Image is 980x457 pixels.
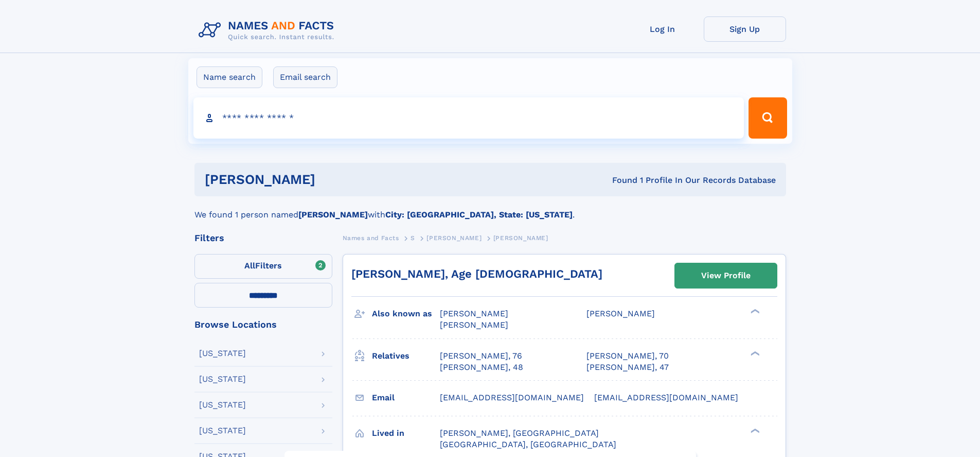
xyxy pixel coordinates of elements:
[748,350,760,357] div: ❯
[199,375,246,383] div: [US_STATE]
[675,263,777,288] a: View Profile
[343,231,399,244] a: Names and Facts
[464,175,776,186] div: Found 1 Profile In Our Records Database
[440,439,616,449] span: [GEOGRAPHIC_DATA], [GEOGRAPHIC_DATA]
[749,97,787,139] button: Search Button
[199,349,246,358] div: [US_STATE]
[440,350,522,362] a: [PERSON_NAME], 76
[194,196,786,221] div: We found 1 person named with .
[440,393,584,402] span: [EMAIL_ADDRESS][DOMAIN_NAME]
[748,308,760,315] div: ❯
[197,66,262,88] label: Name search
[273,66,337,88] label: Email search
[194,233,332,243] div: Filters
[372,347,440,365] h3: Relatives
[199,427,246,435] div: [US_STATE]
[194,16,343,44] img: Logo Names and Facts
[701,264,751,287] div: View Profile
[426,234,482,242] span: [PERSON_NAME]
[748,427,760,434] div: ❯
[385,210,573,219] b: City: [GEOGRAPHIC_DATA], State: [US_STATE]
[194,320,332,329] div: Browse Locations
[704,16,786,42] a: Sign Up
[193,97,744,139] input: search input
[372,305,440,323] h3: Also known as
[351,267,602,280] a: [PERSON_NAME], Age [DEMOGRAPHIC_DATA]
[586,350,669,362] a: [PERSON_NAME], 70
[244,261,255,270] span: All
[586,362,669,373] a: [PERSON_NAME], 47
[194,254,332,279] label: Filters
[298,210,368,219] b: [PERSON_NAME]
[440,428,599,438] span: [PERSON_NAME], [GEOGRAPHIC_DATA]
[621,16,704,42] a: Log In
[493,234,548,242] span: [PERSON_NAME]
[440,320,508,330] span: [PERSON_NAME]
[199,401,246,409] div: [US_STATE]
[205,173,464,186] h1: [PERSON_NAME]
[426,231,482,244] a: [PERSON_NAME]
[372,425,440,442] h3: Lived in
[440,362,523,373] a: [PERSON_NAME], 48
[440,309,508,318] span: [PERSON_NAME]
[411,231,415,244] a: S
[586,309,655,318] span: [PERSON_NAME]
[594,393,738,402] span: [EMAIL_ADDRESS][DOMAIN_NAME]
[411,234,415,242] span: S
[372,389,440,407] h3: Email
